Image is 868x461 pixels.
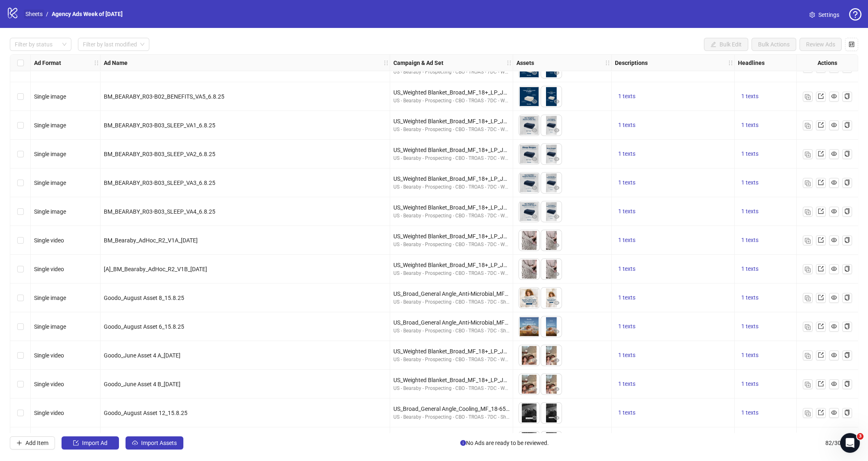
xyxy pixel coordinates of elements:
img: Asset 2 [541,230,562,251]
div: Select row 41 [10,399,31,427]
button: Preview [552,212,562,222]
span: eye [532,242,537,248]
img: Duplicate [805,152,811,157]
span: copy [844,93,850,99]
span: copy [844,410,850,415]
img: Duplicate [805,324,811,330]
strong: Actions [818,58,837,67]
div: US_Broad_General Angle_Cooling_MF_18-65+_LP_Jul25_AS2 [393,404,509,413]
img: Asset 1 [519,403,539,423]
span: eye [831,381,837,387]
span: holder [733,60,739,66]
div: US - Bearaby - Prospecting - CBO - TROAS - 7DC - Sheets - Re-testing [393,327,509,335]
button: Bulk Actions [752,38,796,51]
img: Asset 1 [519,259,539,279]
span: copy [844,237,850,243]
span: holder [99,60,105,66]
button: Review Ads [799,38,842,51]
img: Asset 1 [519,86,539,107]
img: Duplicate [805,295,811,301]
button: 1 texts [738,178,762,188]
img: Asset 1 [519,316,539,337]
button: 1 texts [615,178,639,188]
button: Preview [552,385,562,394]
span: import [73,440,79,446]
span: eye [831,295,837,300]
button: Preview [530,97,539,107]
button: Duplicate [803,293,813,303]
div: Select row 33 [10,168,31,197]
div: US - Bearaby - Prospecting - CBO - TROAS - 7DC - Weighted Blanket - Re-testing – Copy [393,183,509,191]
button: Preview [530,183,539,193]
span: eye [532,271,537,277]
button: 1 texts [738,408,762,418]
img: Asset 1 [519,431,539,452]
div: US - Bearaby - Prospecting - CBO - TROAS - 7DC - Sheets - Re-testing [393,413,509,421]
span: holder [94,60,99,66]
button: Duplicate [803,207,813,217]
div: Select row 42 [10,427,31,456]
button: 1 texts [738,350,762,360]
span: Goodo_August Asset 6_15.8.25 [104,323,184,330]
span: export [818,295,824,300]
button: Preview [530,298,539,308]
span: Single image [34,122,66,129]
span: Single video [34,381,64,387]
button: Preview [530,270,539,279]
span: 1 texts [741,265,758,272]
div: US - Bearaby - Prospecting - CBO - TROAS - 7DC - Weighted Blanket - Re-testing – Copy [393,126,509,134]
span: holder [610,60,616,66]
button: Duplicate [803,92,813,101]
strong: Campaign & Ad Set [393,58,443,67]
span: eye [532,156,537,162]
button: Import Ad [62,436,119,449]
img: Asset 2 [541,431,562,452]
div: Select row 34 [10,197,31,226]
button: Preview [530,68,539,78]
button: 1 texts [738,120,762,130]
img: Duplicate [805,353,811,359]
span: export [818,180,824,185]
button: Duplicate [803,408,813,418]
strong: Headlines [738,58,765,67]
span: Single video [34,237,64,244]
span: copy [844,352,850,358]
span: eye [532,415,537,421]
div: US - Bearaby - Prospecting - CBO - TROAS - 7DC - Weighted Blanket - Re-testing – Copy [393,385,509,392]
span: BM_BEARABY_R03-B03_SLEEP_VA2_6.8.25 [104,151,215,157]
div: Select row 39 [10,341,31,370]
span: copy [844,208,850,214]
button: 1 texts [738,207,762,217]
button: Duplicate [803,322,813,332]
button: Preview [530,413,539,423]
button: 1 texts [615,207,639,217]
div: US - Bearaby - Prospecting - CBO - TROAS - 7DC - Weighted Blanket - Re-testing – Copy [393,241,509,249]
img: Asset 1 [519,345,539,366]
span: 1 texts [618,122,635,128]
div: Select row 31 [10,111,31,140]
img: Asset 2 [541,316,562,337]
img: Duplicate [805,123,811,129]
span: export [818,93,824,99]
span: eye [532,185,537,191]
button: Preview [530,212,539,222]
span: plus [16,440,22,446]
span: eye [554,127,560,133]
button: Preview [530,327,539,337]
div: US_Weighted Blanket_Broad_MF_18+_LP_Jul2025_AS16 [393,203,509,212]
img: Duplicate [805,94,811,100]
div: US_Broad_General Angle_Anti-Microbial_MF_18-65+_LP_Jul25_AS2 - Copy [393,318,509,327]
span: 1 texts [741,380,758,387]
span: BM_BEARABY_R03-B03_SLEEP_VA3_6.8.25 [104,180,215,186]
span: Goodo_August Asset 12_15.8.25 [104,410,187,416]
div: Select row 38 [10,312,31,341]
div: Select row 35 [10,226,31,255]
img: Duplicate [805,267,811,272]
div: US_Weighted Blanket_Broad_MF_18+_LP_Jul2025_AS17 [393,347,509,356]
div: US - Bearaby - Prospecting - CBO - TROAS - 7DC - Weighted Blanket - Re-testing – Copy [393,270,509,277]
span: eye [554,214,560,219]
button: 1 texts [615,322,639,332]
button: Preview [552,97,562,107]
img: Duplicate [805,410,811,416]
div: US_Weighted Blanket_Broad_MF_18+_LP_Jul2025_AS16 [393,174,509,183]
